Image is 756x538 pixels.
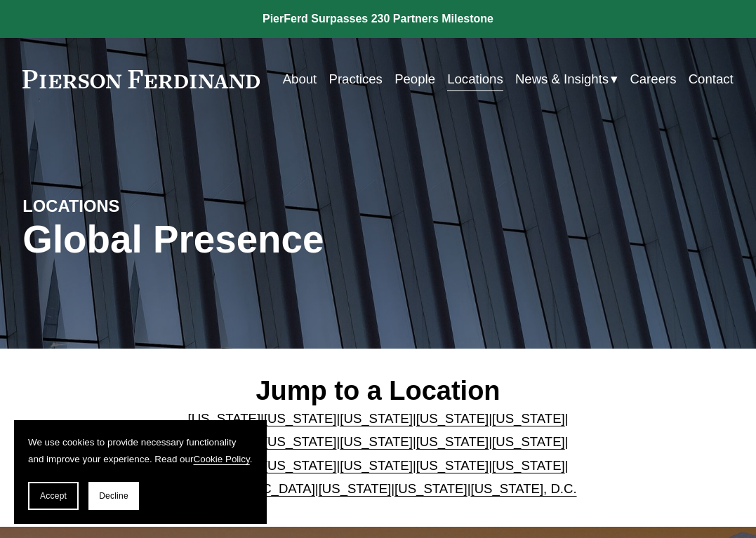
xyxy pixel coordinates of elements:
[394,481,467,496] a: [US_STATE]
[340,458,413,473] a: [US_STATE]
[470,481,576,496] a: [US_STATE], D.C.
[515,67,609,90] span: News & Insights
[394,66,435,92] a: People
[99,491,128,501] span: Decline
[264,458,337,473] a: [US_STATE]
[22,196,200,217] h4: LOCATIONS
[187,411,260,426] a: [US_STATE]
[88,482,139,510] button: Decline
[416,458,489,473] a: [US_STATE]
[492,434,565,449] a: [US_STATE]
[492,458,565,473] a: [US_STATE]
[28,482,79,510] button: Accept
[416,434,489,449] a: [US_STATE]
[264,434,337,449] a: [US_STATE]
[171,407,585,501] p: | | | | | | | | | | | | | | | | | |
[689,66,734,92] a: Contact
[171,375,585,407] h2: Jump to a Location
[319,481,392,496] a: [US_STATE]
[329,66,383,92] a: Practices
[283,66,317,92] a: About
[40,491,67,501] span: Accept
[492,411,565,426] a: [US_STATE]
[447,66,503,92] a: Locations
[630,66,676,92] a: Careers
[340,434,413,449] a: [US_STATE]
[14,420,267,524] section: Cookie banner
[264,411,337,426] a: [US_STATE]
[194,454,250,464] a: Cookie Policy
[340,411,413,426] a: [US_STATE]
[28,434,253,468] p: We use cookies to provide necessary functionality and improve your experience. Read our .
[515,66,618,92] a: folder dropdown
[416,411,489,426] a: [US_STATE]
[22,217,496,262] h1: Global Presence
